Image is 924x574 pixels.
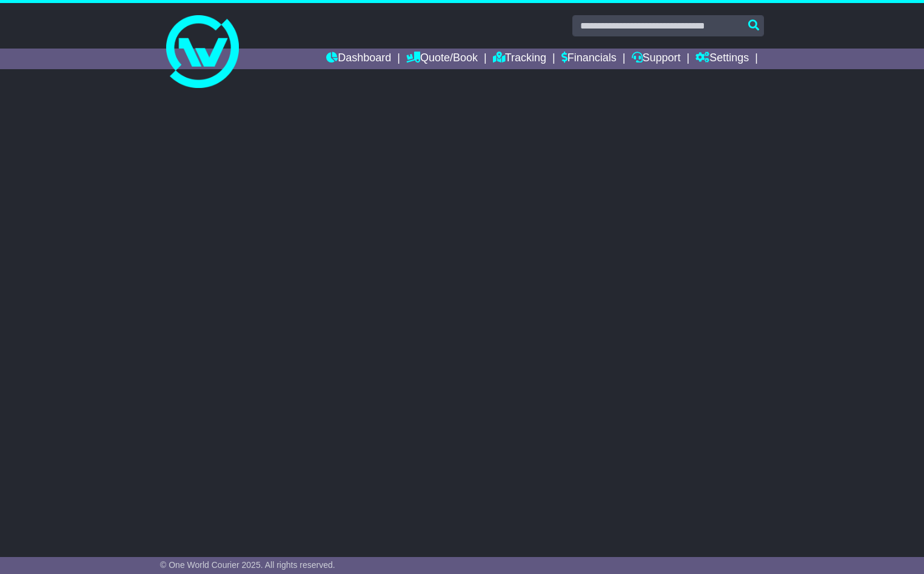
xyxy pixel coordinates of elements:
a: Settings [695,49,749,69]
a: Tracking [493,49,546,69]
span: © One World Courier 2025. All rights reserved. [160,560,335,570]
a: Dashboard [326,49,391,69]
a: Support [632,49,681,69]
a: Quote/Book [406,49,478,69]
a: Financials [561,49,617,69]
